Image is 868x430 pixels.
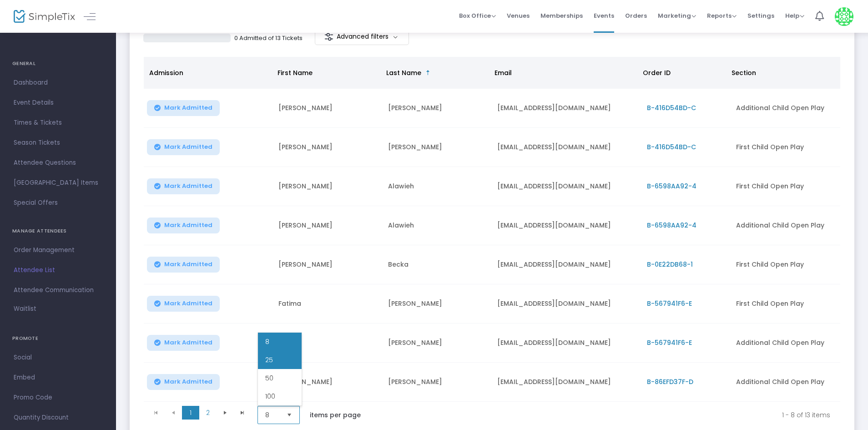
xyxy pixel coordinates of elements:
td: First Child Open Play [731,167,840,206]
td: First Child Open Play [731,284,840,324]
span: Times & Tickets [14,117,102,129]
span: B-416D54BD-C [647,103,696,112]
button: Mark Admitted [147,335,220,351]
span: Events [594,4,614,27]
span: Venues [507,4,530,27]
span: First Name [278,68,313,77]
span: [GEOGRAPHIC_DATA] Items [14,177,102,189]
button: Mark Admitted [147,100,220,116]
td: Fatima [273,284,383,324]
span: B-86EFD37F-D [647,377,693,386]
span: Page 2 [199,406,217,420]
td: Becka [383,245,492,284]
td: [EMAIL_ADDRESS][DOMAIN_NAME] [492,284,641,324]
td: [PERSON_NAME] [383,89,492,128]
span: Admission [149,68,183,77]
span: Email [495,68,512,77]
td: First Child Open Play [731,128,840,167]
span: Attendee Communication [14,284,102,296]
td: Alawieh [383,206,492,245]
td: Fatima [273,324,383,363]
td: [PERSON_NAME] [273,167,383,206]
td: [EMAIL_ADDRESS][DOMAIN_NAME] [492,363,641,402]
span: 25 [265,355,273,364]
span: Special Offers [14,197,102,209]
h4: PROMOTE [12,329,104,348]
span: Mark Admitted [164,143,212,151]
span: Promo Code [14,392,102,404]
span: Go to the last page [234,406,251,420]
span: 8 [265,410,279,420]
span: 8 [265,337,269,346]
span: Social [14,352,102,364]
button: Mark Admitted [147,374,220,390]
span: Sortable [424,69,432,76]
button: Mark Admitted [147,257,220,273]
span: Go to the next page [222,409,229,416]
td: [EMAIL_ADDRESS][DOMAIN_NAME] [492,167,641,206]
td: [PERSON_NAME] [273,89,383,128]
span: Go to the last page [239,409,246,416]
span: Settings [747,4,774,27]
label: items per page [310,410,361,420]
span: Mark Admitted [164,104,212,111]
h4: MANAGE ATTENDEES [12,222,104,240]
td: [EMAIL_ADDRESS][DOMAIN_NAME] [492,245,641,284]
button: Mark Admitted [147,178,220,194]
span: Mark Admitted [164,339,212,346]
span: Embed [14,372,102,384]
h4: GENERAL [12,55,104,73]
td: [PERSON_NAME] [383,284,492,324]
button: Mark Admitted [147,296,220,312]
span: Dashboard [14,77,102,89]
span: Event Details [14,97,102,109]
span: Mark Admitted [164,182,212,190]
span: B-416D54BD-C [647,142,696,152]
span: Last Name [386,68,421,77]
m-button: Advanced filters [315,28,409,45]
span: 100 [265,392,275,401]
span: Attendee Questions [14,157,102,169]
span: Reports [707,11,737,20]
td: Alawieh [383,167,492,206]
button: Mark Admitted [147,218,220,233]
span: Page 1 [182,406,199,420]
span: Mark Admitted [164,222,212,229]
span: B-567941F6-E [647,299,692,308]
button: Mark Admitted [147,139,220,155]
span: Order Management [14,244,102,256]
span: Mark Admitted [164,261,212,268]
td: [PERSON_NAME] [273,206,383,245]
td: [PERSON_NAME] [383,324,492,363]
td: Additional Child Open Play [731,363,840,402]
td: Additional Child Open Play [731,324,840,363]
td: [PERSON_NAME] [273,128,383,167]
span: B-567941F6-E [647,338,692,347]
td: [PERSON_NAME] [383,363,492,402]
td: Additional Child Open Play [731,206,840,245]
kendo-pager-info: 1 - 8 of 13 items [380,406,830,424]
span: Attendee List [14,264,102,276]
span: 50 [265,374,273,383]
td: [EMAIL_ADDRESS][DOMAIN_NAME] [492,128,641,167]
td: First Child Open Play [731,245,840,284]
button: Select [283,406,296,424]
td: [PERSON_NAME] [383,128,492,167]
span: B-6598AA92-4 [647,221,696,230]
span: Section [732,68,756,77]
span: Go to the next page [217,406,234,420]
span: Marketing [658,11,696,20]
td: [EMAIL_ADDRESS][DOMAIN_NAME] [492,324,641,363]
td: [EMAIL_ADDRESS][DOMAIN_NAME] [492,89,641,128]
span: Waitlist [14,304,36,314]
span: Mark Admitted [164,378,212,385]
span: Quantity Discount [14,412,102,424]
span: Orders [625,4,647,27]
span: Help [785,11,804,20]
span: B-0E22DB68-1 [647,260,693,269]
img: filter [324,32,333,41]
div: Data table [144,57,840,402]
td: [PERSON_NAME] [273,363,383,402]
span: Memberships [540,4,583,27]
td: Additional Child Open Play [731,89,840,128]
